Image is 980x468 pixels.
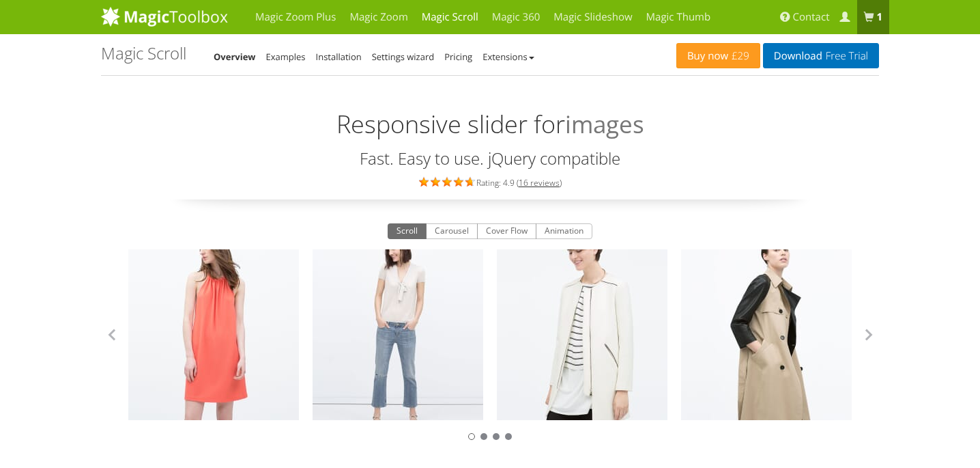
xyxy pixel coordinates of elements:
[477,223,536,240] button: Cover Flow
[519,177,560,189] a: 16 reviews
[101,6,228,27] img: MagicToolbox.com - Image tools for your website
[482,51,534,63] a: Extensions
[101,174,879,189] div: Rating: 4.9 ( )
[101,93,879,143] h2: Responsive slider for
[822,51,868,61] span: Free Trial
[426,223,478,240] button: Carousel
[536,223,592,240] button: Animation
[316,51,362,63] a: Installation
[101,150,879,167] h3: Fast. Easy to use. jQuery compatible
[763,43,879,68] a: DownloadFree Trial
[214,51,256,63] a: Overview
[728,51,749,61] span: £29
[372,51,435,63] a: Settings wizard
[266,51,306,63] a: Examples
[876,10,882,24] b: 1
[676,43,760,68] a: Buy now£29
[793,10,830,24] span: Contact
[565,107,644,143] span: images
[101,44,186,62] h1: Magic Scroll
[388,223,427,240] button: Scroll
[444,51,472,63] a: Pricing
